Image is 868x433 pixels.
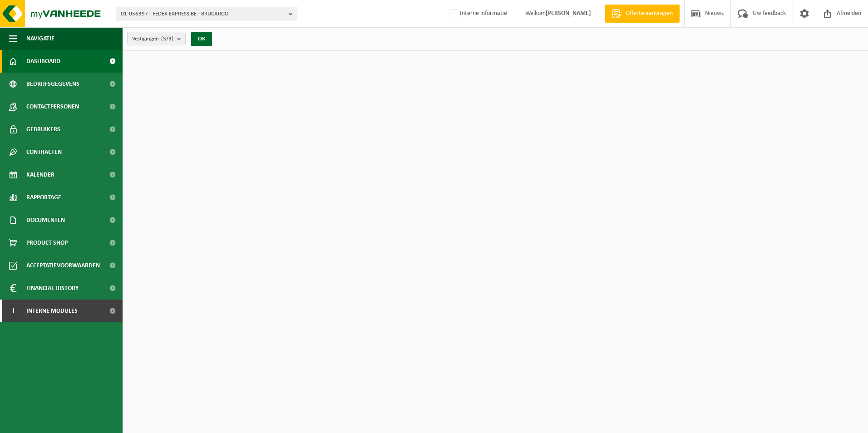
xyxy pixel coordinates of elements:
span: Offerte aanvragen [623,9,675,18]
span: Interne modules [26,300,78,322]
span: Documenten [26,209,65,231]
span: Dashboard [26,50,60,73]
span: Vestigingen [132,32,173,46]
span: Kalender [26,163,54,186]
a: Offerte aanvragen [605,5,680,23]
span: 01-056397 - FEDEX EXPRESS BE - BRUCARGO [121,7,285,21]
span: Gebruikers [26,118,60,141]
button: 01-056397 - FEDEX EXPRESS BE - BRUCARGO [116,7,297,20]
label: Interne informatie [447,7,507,20]
strong: [PERSON_NAME] [546,10,591,17]
count: (3/3) [161,36,173,42]
span: Acceptatievoorwaarden [26,254,100,277]
span: Rapportage [26,186,61,209]
span: I [9,300,17,322]
span: Contactpersonen [26,95,79,118]
span: Product Shop [26,231,68,254]
span: Navigatie [26,27,54,50]
span: Financial History [26,277,79,300]
span: Bedrijfsgegevens [26,73,79,95]
span: Contracten [26,141,62,163]
button: Vestigingen(3/3) [127,32,186,45]
button: OK [191,32,212,46]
